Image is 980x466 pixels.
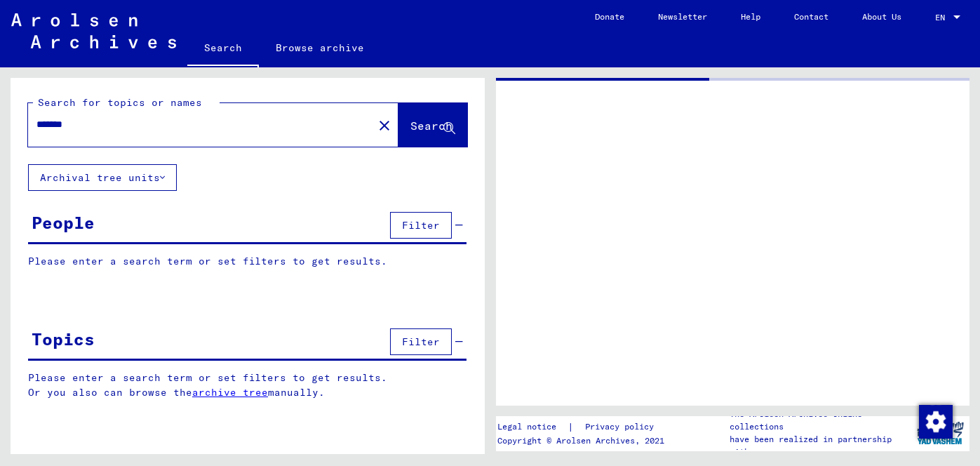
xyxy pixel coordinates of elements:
[497,434,671,447] p: Copyright © Arolsen Archives, 2021
[28,164,177,191] button: Archival tree units
[730,408,910,433] p: The Arolsen Archives online collections
[914,415,967,451] img: yv_logo.png
[38,96,202,109] mat-label: Search for topics or names
[497,420,568,434] a: Legal notice
[730,433,910,458] p: have been realized in partnership with
[28,254,466,269] p: Please enter a search term or set filters to get results.
[402,335,440,348] span: Filter
[376,117,393,134] mat-icon: close
[32,326,95,352] div: Topics
[919,405,953,439] img: Change consent
[935,13,951,22] span: EN
[370,111,398,139] button: Clear
[410,119,452,133] span: Search
[398,103,467,147] button: Search
[187,31,259,67] a: Search
[259,31,381,65] a: Browse archive
[390,212,452,239] button: Filter
[192,386,268,399] a: archive tree
[402,219,440,232] span: Filter
[497,420,671,434] div: |
[574,420,671,434] a: Privacy policy
[390,328,452,355] button: Filter
[11,13,176,48] img: Arolsen_neg.svg
[32,210,95,235] div: People
[28,371,467,400] p: Please enter a search term or set filters to get results. Or you also can browse the manually.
